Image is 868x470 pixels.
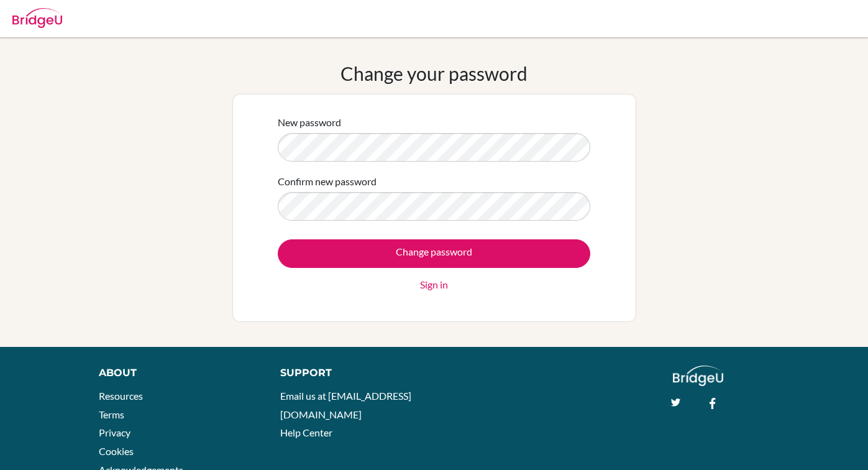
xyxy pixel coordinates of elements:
label: Confirm new password [278,174,377,189]
img: logo_white@2x-f4f0deed5e89b7ecb1c2cc34c3e3d731f90f0f143d5ea2071677605dd97b5244.png [673,366,723,386]
a: Email us at [EMAIL_ADDRESS][DOMAIN_NAME] [280,390,411,420]
h1: Change your password [340,62,528,85]
label: New password [278,115,341,130]
a: Sign in [420,277,448,292]
a: Help Center [280,426,332,438]
div: About [99,366,252,380]
a: Terms [99,408,124,420]
a: Resources [99,390,143,402]
a: Privacy [99,426,130,438]
img: Bridge-U [12,8,62,28]
div: Support [280,366,421,380]
a: Cookies [99,445,134,457]
input: Change password [278,239,590,268]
